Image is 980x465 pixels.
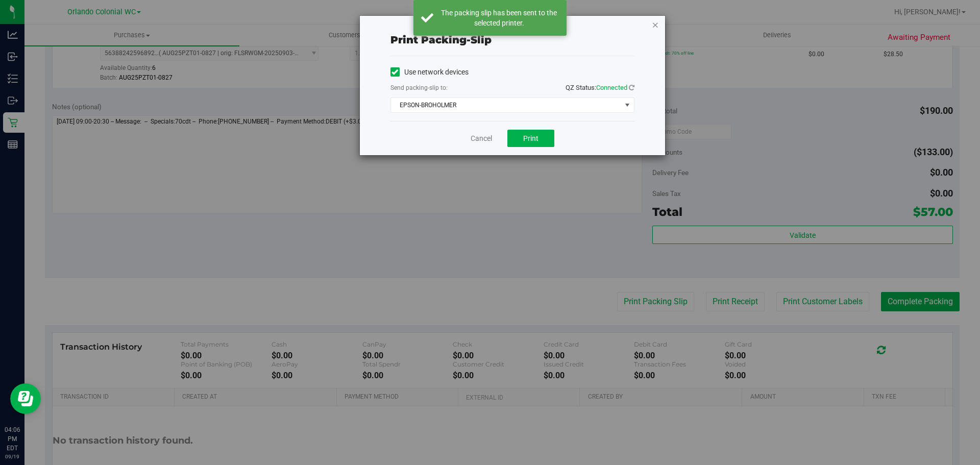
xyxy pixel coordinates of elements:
[471,133,492,144] a: Cancel
[507,130,554,147] button: Print
[621,98,633,112] span: select
[439,8,559,28] div: The packing slip has been sent to the selected printer.
[10,383,41,414] iframe: Resource center
[523,134,538,142] span: Print
[390,67,469,78] label: Use network devices
[391,98,621,112] span: EPSON-BROHOLMER
[390,83,448,92] label: Send packing-slip to:
[390,34,492,46] span: Print packing-slip
[596,84,627,91] span: Connected
[566,84,634,91] span: QZ Status:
